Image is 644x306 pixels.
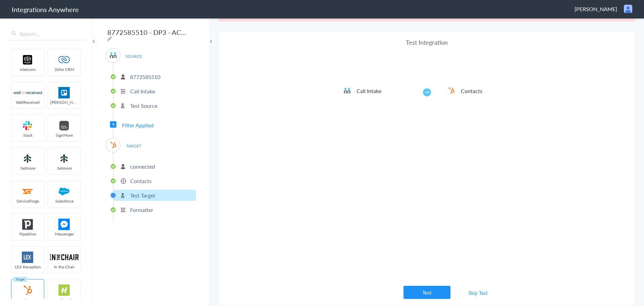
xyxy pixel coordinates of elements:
[11,297,44,303] span: HubSpot
[48,198,80,204] span: Salesforce
[11,198,44,204] span: ServiceForge
[50,186,78,197] img: salesforce-logo.svg
[13,153,42,164] img: setmoreNew.jpg
[11,264,44,270] span: LEX Reception
[13,54,42,65] img: intercom-logo.svg
[122,121,154,129] span: Filter Applied
[461,287,496,299] a: Skip Test
[50,252,78,263] img: inch-logo.svg
[50,120,78,131] img: signmore-logo.png
[130,87,155,95] p: Call Intake
[48,297,80,303] span: HelloSells
[11,67,44,72] span: intercom
[121,141,146,150] span: TARGET
[447,87,455,95] img: hubspot-logo.svg
[48,165,80,171] span: Setmore
[130,163,155,170] p: connected
[48,99,80,105] span: [PERSON_NAME]
[109,51,117,59] img: answerconnect-logo.svg
[130,102,157,110] p: Test Source
[404,286,450,299] button: Test
[11,132,44,138] span: Slack
[50,153,78,164] img: setmoreNew.jpg
[343,87,351,95] img: answerconnect-logo.svg
[461,87,506,95] h5: Contacts
[48,264,80,270] span: In the Chair
[130,206,153,214] p: Formatter
[12,5,79,14] h1: Integrations Anywhere
[130,73,160,81] p: 8772585510
[48,67,80,72] span: Zoho CRM
[130,177,152,185] p: Contacts
[7,28,86,40] input: Search...
[357,87,402,95] h5: Call Intake
[11,165,44,171] span: Setmore
[13,285,42,296] img: hubspot-logo.svg
[13,219,42,230] img: pipedrive.png
[343,38,511,46] h4: Test Integration
[624,5,632,13] img: user.png
[13,120,42,131] img: slack-logo.svg
[11,231,44,237] span: Pipedrive
[13,186,42,197] img: serviceforge-icon.png
[50,219,78,230] img: FBM.png
[130,191,155,199] p: Test Target
[48,132,80,138] span: SignMore
[50,54,78,65] img: zoho-logo.svg
[11,99,44,105] span: WellReceived
[575,5,617,13] span: [PERSON_NAME]
[13,87,42,98] img: wr-logo.svg
[50,87,78,98] img: trello.png
[121,52,146,61] span: SOURCE
[48,231,80,237] span: Messenger
[50,285,78,296] img: hs-app-logo.svg
[13,252,42,263] img: lex-app-logo.svg
[109,141,117,149] img: hubspot-logo.svg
